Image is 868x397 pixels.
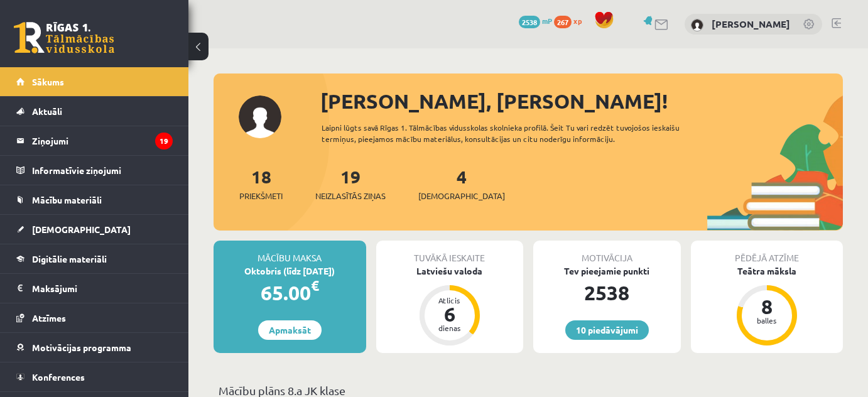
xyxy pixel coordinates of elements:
[32,126,173,155] legend: Ziņojumi
[573,16,582,26] span: xp
[32,312,66,324] span: Atzīmes
[16,362,173,391] a: Konferences
[16,126,173,155] a: Ziņojumi19
[16,156,173,185] a: Informatīvie ziņojumi
[418,190,505,202] span: [DEMOGRAPHIC_DATA]
[14,22,114,53] a: Rīgas 1. Tālmācības vidusskola
[32,274,173,303] legend: Maksājumi
[712,18,790,30] a: [PERSON_NAME]
[214,264,366,278] div: Oktobris (līdz [DATE])
[32,106,62,117] span: Aktuāli
[691,19,703,31] img: Gļebs Golubevs
[322,122,699,144] div: Laipni lūgts savā Rīgas 1. Tālmācības vidusskolas skolnieka profilā. Šeit Tu vari redzēt tuvojošo...
[315,165,386,202] a: 19Neizlasītās ziņas
[748,317,786,324] div: balles
[320,86,843,116] div: [PERSON_NAME], [PERSON_NAME]!
[214,278,366,308] div: 65.00
[16,333,173,362] a: Motivācijas programma
[16,303,173,332] a: Atzīmes
[533,241,681,264] div: Motivācija
[16,67,173,96] a: Sākums
[16,215,173,244] a: [DEMOGRAPHIC_DATA]
[16,97,173,126] a: Aktuāli
[554,16,588,26] a: 267 xp
[16,185,173,214] a: Mācību materiāli
[16,274,173,303] a: Maksājumi
[32,342,131,353] span: Motivācijas programma
[32,224,131,235] span: [DEMOGRAPHIC_DATA]
[214,241,366,264] div: Mācību maksa
[431,304,469,324] div: 6
[155,133,173,150] i: 19
[376,264,524,347] a: Latviešu valoda Atlicis 6 dienas
[748,296,786,317] div: 8
[315,190,386,202] span: Neizlasītās ziņas
[32,156,173,185] legend: Informatīvie ziņojumi
[519,16,552,26] a: 2538 mP
[691,264,844,347] a: Teātra māksla 8 balles
[239,165,283,202] a: 18Priekšmeti
[258,320,322,340] a: Apmaksāt
[16,244,173,273] a: Digitālie materiāli
[32,76,64,87] span: Sākums
[519,16,540,28] span: 2538
[431,324,469,332] div: dienas
[533,264,681,278] div: Tev pieejamie punkti
[311,276,319,295] span: €
[32,371,85,383] span: Konferences
[533,278,681,308] div: 2538
[418,165,505,202] a: 4[DEMOGRAPHIC_DATA]
[554,16,572,28] span: 267
[376,264,524,278] div: Latviešu valoda
[376,241,524,264] div: Tuvākā ieskaite
[691,241,844,264] div: Pēdējā atzīme
[32,194,102,205] span: Mācību materiāli
[32,253,107,264] span: Digitālie materiāli
[431,296,469,304] div: Atlicis
[565,320,649,340] a: 10 piedāvājumi
[239,190,283,202] span: Priekšmeti
[542,16,552,26] span: mP
[691,264,844,278] div: Teātra māksla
